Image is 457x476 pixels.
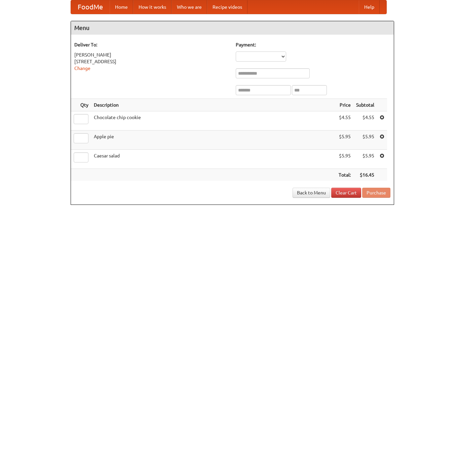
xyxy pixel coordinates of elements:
[91,150,336,169] td: Caesar salad
[353,111,377,131] td: $4.55
[71,0,110,14] a: FoodMe
[353,99,377,111] th: Subtotal
[362,188,390,198] button: Purchase
[359,0,380,14] a: Help
[74,51,229,58] div: [PERSON_NAME]
[207,0,247,14] a: Recipe videos
[236,41,390,48] h5: Payment:
[74,41,229,48] h5: Deliver To:
[71,21,394,35] h4: Menu
[91,111,336,131] td: Chocolate chip cookie
[91,99,336,111] th: Description
[110,0,133,14] a: Home
[133,0,172,14] a: How it works
[336,131,353,150] td: $5.95
[336,169,353,181] th: Total:
[293,188,330,198] a: Back to Menu
[331,188,361,198] a: Clear Cart
[91,131,336,150] td: Apple pie
[74,66,90,71] a: Change
[336,150,353,169] td: $5.95
[74,58,229,65] div: [STREET_ADDRESS]
[353,131,377,150] td: $5.95
[336,111,353,131] td: $4.55
[71,99,91,111] th: Qty
[336,99,353,111] th: Price
[353,169,377,181] th: $16.45
[353,150,377,169] td: $5.95
[172,0,207,14] a: Who we are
